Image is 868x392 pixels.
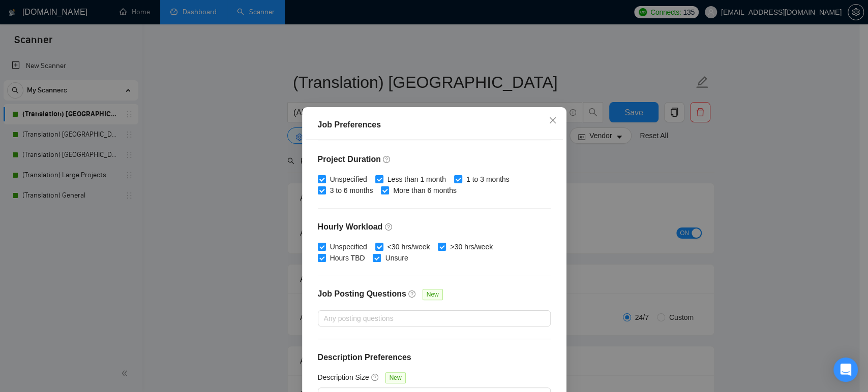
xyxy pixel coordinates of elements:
button: Close [539,107,566,135]
span: Unspecified [326,241,371,252]
span: question-circle [383,155,391,164]
span: close [549,116,557,124]
span: New [423,289,443,300]
span: 1 to 3 months [462,174,514,185]
h4: Job Posting Questions [318,288,406,300]
h4: Hourly Workload [318,221,551,233]
div: Open Intercom Messenger [833,357,858,382]
span: Unsure [381,252,412,264]
span: question-circle [408,290,416,298]
span: Less than 1 month [383,174,450,185]
h5: Description Size [318,372,369,383]
span: More than 6 months [389,185,461,196]
span: <30 hrs/week [383,241,434,252]
span: Hours TBD [326,252,369,264]
span: Unspecified [326,174,371,185]
h4: Description Preferences [318,351,551,364]
div: Job Preferences [318,119,551,131]
span: question-circle [385,223,393,231]
h4: Project Duration [318,153,551,166]
span: question-circle [371,373,379,381]
span: >30 hrs/week [446,241,497,252]
span: New [385,372,406,383]
span: 3 to 6 months [326,185,377,196]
